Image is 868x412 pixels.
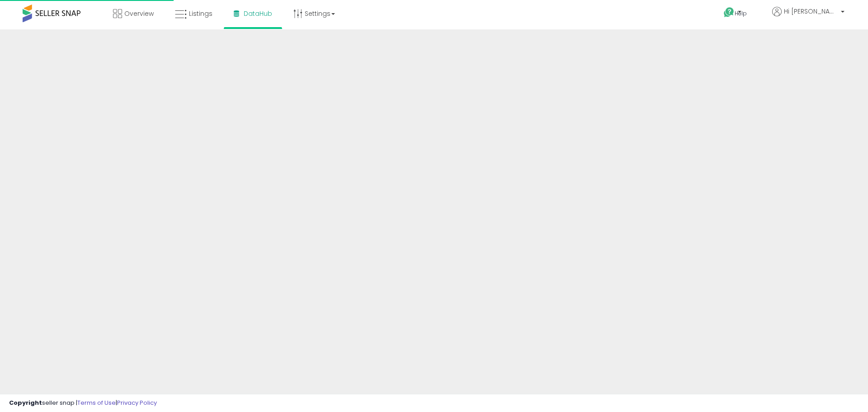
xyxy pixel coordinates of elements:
span: Listings [189,9,212,18]
span: DataHub [244,9,272,18]
span: Overview [124,9,154,18]
i: Get Help [723,7,735,18]
a: Hi [PERSON_NAME] [772,7,844,27]
span: Help [735,9,747,17]
span: Hi [PERSON_NAME] [784,7,838,16]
